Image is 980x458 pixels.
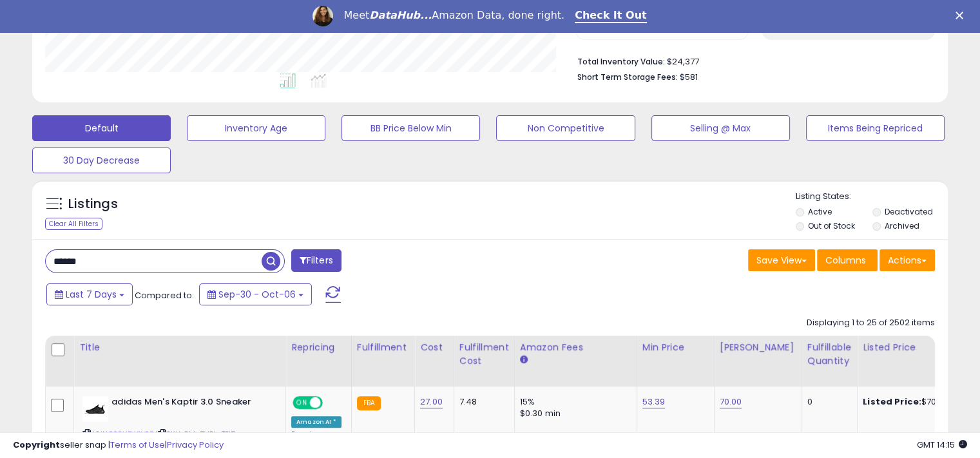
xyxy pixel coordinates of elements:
div: Title [79,341,280,354]
span: Sep-30 - Oct-06 [218,288,296,301]
button: Selling @ Max [651,115,790,141]
button: Last 7 Days [46,283,133,305]
div: Displaying 1 to 25 of 2502 items [807,317,935,329]
small: Prev: 510 [590,27,613,35]
div: [PERSON_NAME] [720,341,796,354]
button: Inventory Age [187,115,325,141]
small: Amazon Fees. [520,354,528,366]
a: Privacy Policy [167,439,224,451]
div: $70.00 [863,396,970,408]
div: Fulfillment [357,341,409,354]
div: Clear All Filters [45,218,102,230]
div: Meet Amazon Data, done right. [343,9,564,22]
div: seller snap | | [13,439,224,452]
button: Save View [748,249,815,271]
div: Fulfillable Quantity [807,341,852,368]
div: Amazon Fees [520,341,631,354]
button: Default [32,115,171,141]
button: Sep-30 - Oct-06 [199,283,312,305]
button: Actions [879,249,935,271]
div: Close [956,12,968,19]
span: $581 [680,71,698,83]
b: Total Inventory Value: [577,56,665,67]
img: Profile image for Georgie [312,6,333,26]
button: Items Being Repriced [806,115,945,141]
div: Amazon AI * [291,416,341,428]
label: Archived [884,220,919,231]
div: 0 [807,396,847,408]
div: Fulfillment Cost [459,341,509,368]
div: Listed Price [863,341,974,354]
button: Non Competitive [496,115,635,141]
span: 2025-10-14 14:15 GMT [917,439,967,451]
span: Columns [825,254,866,267]
li: $24,377 [577,53,925,68]
a: Check It Out [575,9,647,23]
i: DataHub... [369,9,432,21]
button: BB Price Below Min [341,115,480,141]
button: Filters [291,249,341,272]
div: $0.30 min [520,408,627,419]
label: Out of Stock [808,220,855,231]
div: Cost [420,341,448,354]
a: 53.39 [642,396,666,408]
span: Compared to: [135,289,194,301]
b: Short Term Storage Fees: [577,72,678,82]
span: OFF [321,397,341,408]
strong: Copyright [13,439,60,451]
button: Columns [817,249,878,271]
button: 30 Day Decrease [32,148,171,173]
small: FBA [357,396,381,410]
div: 15% [520,396,627,408]
a: 27.00 [420,396,443,408]
div: 7.48 [459,396,504,408]
span: Last 7 Days [66,288,117,301]
h5: Listings [68,195,118,213]
b: Listed Price: [863,396,921,408]
label: Active [808,206,832,217]
b: adidas Men's Kaptir 3.0 Sneaker [111,396,268,412]
img: 31ZV-91mBpL._SL40_.jpg [82,396,108,422]
a: 70.00 [720,396,742,408]
label: Deactivated [884,206,932,217]
div: Min Price [642,341,709,354]
a: Terms of Use [110,439,165,451]
span: ON [294,397,310,408]
small: Prev: 58.18% [776,27,807,35]
p: Listing States: [796,191,948,203]
div: Repricing [291,341,346,354]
